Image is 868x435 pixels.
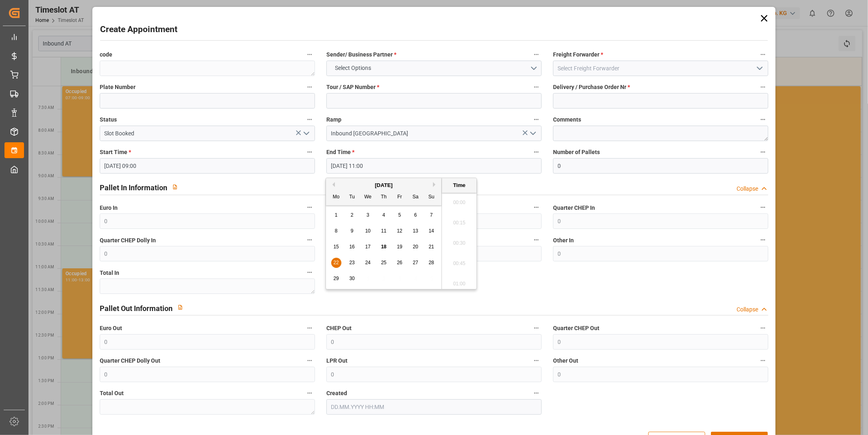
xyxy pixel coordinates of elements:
[363,242,373,252] div: Choose Wednesday, September 17th, 2025
[553,357,578,365] span: Other Out
[531,202,542,213] button: CHEP In
[100,204,118,212] span: Euro In
[326,158,542,174] input: DD.MM.YYYY HH:MM
[737,185,758,193] div: Collapse
[430,212,433,218] span: 7
[426,192,437,202] div: Su
[100,269,119,277] span: Total In
[326,389,347,398] span: Created
[737,305,758,314] div: Collapse
[395,258,405,268] div: Choose Friday, September 26th, 2025
[395,210,405,220] div: Choose Friday, September 5th, 2025
[397,228,402,234] span: 12
[758,323,768,333] button: Quarter CHEP Out
[553,83,630,91] span: Delivery / Purchase Order Nr
[411,226,421,236] div: Choose Saturday, September 13th, 2025
[429,260,434,265] span: 28
[333,244,339,250] span: 15
[379,258,389,268] div: Choose Thursday, September 25th, 2025
[365,244,370,250] span: 17
[553,204,595,212] span: Quarter CHEP In
[411,258,421,268] div: Choose Saturday, September 27th, 2025
[100,83,136,91] span: Plate Number
[531,49,542,60] button: Sender/ Business Partner *
[411,210,421,220] div: Choose Saturday, September 6th, 2025
[444,181,474,189] div: Time
[326,126,542,141] input: Type to search/select
[363,258,373,268] div: Choose Wednesday, September 24th, 2025
[349,244,354,250] span: 16
[363,226,373,236] div: Choose Wednesday, September 10th, 2025
[304,355,315,366] button: Quarter CHEP Dolly Out
[331,258,341,268] div: Choose Monday, September 22nd, 2025
[395,242,405,252] div: Choose Friday, September 19th, 2025
[100,389,124,398] span: Total Out
[331,210,341,220] div: Choose Monday, September 1st, 2025
[100,303,173,314] h2: Pallet Out Information
[347,242,357,252] div: Choose Tuesday, September 16th, 2025
[351,212,354,218] span: 2
[347,226,357,236] div: Choose Tuesday, September 9th, 2025
[347,210,357,220] div: Choose Tuesday, September 2nd, 2025
[331,64,375,72] span: Select Options
[304,82,315,92] button: Plate Number
[349,260,354,265] span: 23
[414,212,417,218] span: 6
[335,212,338,218] span: 1
[173,300,188,315] button: View description
[758,114,768,125] button: Comments
[326,50,396,59] span: Sender/ Business Partner
[395,192,405,202] div: Fr
[304,202,315,213] button: Euro In
[304,49,315,60] button: code
[395,226,405,236] div: Choose Friday, September 12th, 2025
[100,357,160,365] span: Quarter CHEP Dolly Out
[531,147,542,157] button: End Time *
[331,226,341,236] div: Choose Monday, September 8th, 2025
[100,50,112,59] span: code
[100,158,315,174] input: DD.MM.YYYY HH:MM
[326,399,542,415] input: DD.MM.YYYY HH:MM
[429,228,434,234] span: 14
[363,210,373,220] div: Choose Wednesday, September 3rd, 2025
[397,244,402,250] span: 19
[304,267,315,278] button: Total In
[381,244,386,250] span: 18
[100,182,167,193] h2: Pallet In Information
[326,148,354,157] span: End Time
[100,236,156,245] span: Quarter CHEP Dolly In
[351,228,354,234] span: 9
[553,148,600,157] span: Number of Pallets
[531,355,542,366] button: LPR Out
[379,242,389,252] div: Choose Thursday, September 18th, 2025
[347,192,357,202] div: Tu
[304,388,315,398] button: Total Out
[531,323,542,333] button: CHEP Out
[429,244,434,250] span: 21
[383,212,385,218] span: 4
[349,276,354,281] span: 30
[365,260,370,265] span: 24
[363,192,373,202] div: We
[433,182,438,187] button: Next Month
[758,82,768,92] button: Delivery / Purchase Order Nr *
[304,114,315,125] button: Status
[553,236,574,245] span: Other In
[304,323,315,333] button: Euro Out
[553,50,603,59] span: Freight Forwarder
[331,242,341,252] div: Choose Monday, September 15th, 2025
[328,207,439,287] div: month 2025-09
[331,192,341,202] div: Mo
[100,126,315,141] input: Type to search/select
[758,49,768,60] button: Freight Forwarder *
[381,228,386,234] span: 11
[100,23,177,36] h2: Create Appointment
[379,210,389,220] div: Choose Thursday, September 4th, 2025
[365,228,370,234] span: 10
[398,212,401,218] span: 5
[426,242,437,252] div: Choose Sunday, September 21st, 2025
[758,235,768,245] button: Other In
[531,235,542,245] button: LPR In
[347,274,357,284] div: Choose Tuesday, September 30th, 2025
[397,260,402,265] span: 26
